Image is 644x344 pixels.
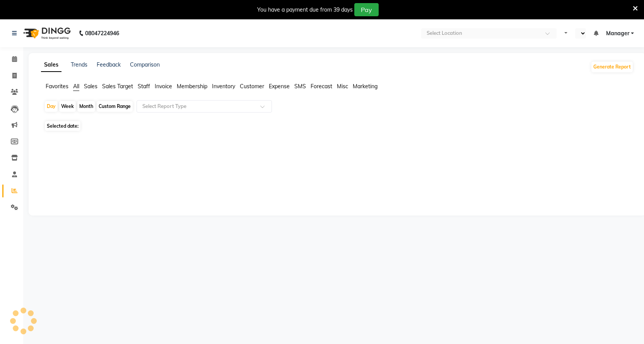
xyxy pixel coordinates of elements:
div: Custom Range [97,101,133,112]
span: All [73,83,79,90]
a: Feedback [97,61,121,68]
span: Manager [606,29,629,38]
span: SMS [294,83,306,90]
button: Pay [354,3,379,16]
div: Select Location [427,29,462,37]
span: Membership [177,83,207,90]
span: Expense [269,83,290,90]
span: Forecast [311,83,332,90]
span: Sales Target [102,83,133,90]
span: Staff [138,83,150,90]
div: Month [77,101,95,112]
div: Day [45,101,58,112]
img: logo [20,22,73,44]
div: Week [59,101,76,112]
span: Selected date: [45,121,80,131]
b: 08047224946 [85,22,119,44]
span: Inventory [212,83,235,90]
a: Sales [41,58,61,72]
span: Invoice [155,83,172,90]
button: Generate Report [591,62,633,72]
div: You have a payment due from 39 days [257,6,353,14]
a: Trends [71,61,87,68]
a: Comparison [130,61,160,68]
span: Marketing [353,83,378,90]
span: Customer [240,83,264,90]
span: Favorites [46,83,68,90]
span: Misc [337,83,348,90]
span: Sales [84,83,97,90]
